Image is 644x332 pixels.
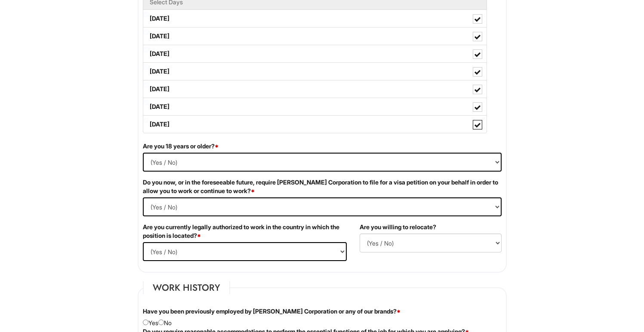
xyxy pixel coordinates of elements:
select: (Yes / No) [143,242,347,261]
select: (Yes / No) [143,153,502,172]
label: [DATE] [143,45,487,62]
label: [DATE] [143,63,487,80]
label: Are you currently legally authorized to work in the country in which the position is located? [143,223,347,240]
label: [DATE] [143,80,487,98]
div: Yes No [136,307,508,327]
label: [DATE] [143,116,487,133]
select: (Yes / No) [143,197,502,216]
select: (Yes / No) [360,234,502,252]
label: Have you been previously employed by [PERSON_NAME] Corporation or any of our brands? [143,307,401,316]
label: Are you willing to relocate? [360,223,436,231]
label: [DATE] [143,10,487,27]
label: Are you 18 years or older? [143,142,219,151]
label: [DATE] [143,98,487,115]
legend: Work History [143,281,230,294]
label: Do you now, or in the foreseeable future, require [PERSON_NAME] Corporation to file for a visa pe... [143,178,502,195]
label: [DATE] [143,28,487,45]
